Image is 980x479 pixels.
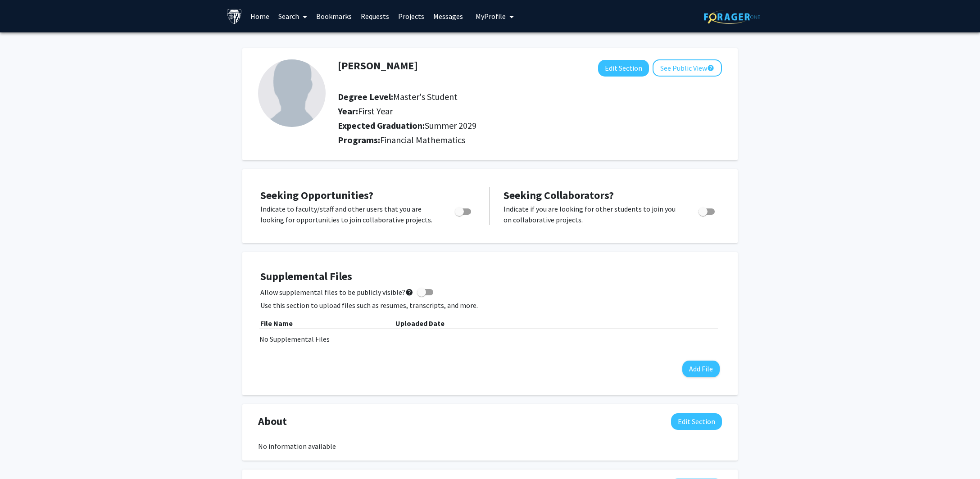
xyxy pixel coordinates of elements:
[312,0,356,32] a: Bookmarks
[671,413,722,430] button: Edit About
[394,0,429,32] a: Projects
[260,203,438,225] p: Indicate to faculty/staff and other users that you are looking for opportunities to join collabor...
[682,361,720,377] button: Add File
[338,106,678,117] h2: Year:
[653,59,722,77] button: See Public View
[260,319,293,328] b: File Name
[504,188,614,202] span: Seeking Collaborators?
[395,319,445,328] b: Uploaded Date
[356,0,394,32] a: Requests
[338,120,678,131] h2: Expected Graduation:
[380,134,465,145] span: Financial Mathematics
[393,91,458,102] span: Master's Student
[476,12,506,21] span: My Profile
[704,10,760,24] img: ForagerOne Logo
[707,63,714,73] mat-icon: help
[425,120,476,131] span: Summer 2029
[358,105,393,117] span: First Year
[260,270,720,283] h4: Supplemental Files
[405,287,413,298] mat-icon: help
[451,203,476,217] div: Toggle
[274,0,312,32] a: Search
[338,91,678,102] h2: Degree Level:
[598,60,649,77] button: Edit Section
[246,0,274,32] a: Home
[259,334,721,344] div: No Supplemental Files
[695,203,720,217] div: Toggle
[227,9,242,24] img: Johns Hopkins University Logo
[504,203,681,225] p: Indicate if you are looking for other students to join you on collaborative projects.
[338,135,722,145] h2: Programs:
[258,413,287,429] span: About
[258,59,326,127] img: Profile Picture
[429,0,467,32] a: Messages
[260,287,413,298] span: Allow supplemental files to be publicly visible?
[260,300,720,311] p: Use this section to upload files such as resumes, transcripts, and more.
[338,59,418,72] h1: [PERSON_NAME]
[260,188,373,202] span: Seeking Opportunities?
[258,441,722,452] div: No information available
[7,438,38,472] iframe: Chat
